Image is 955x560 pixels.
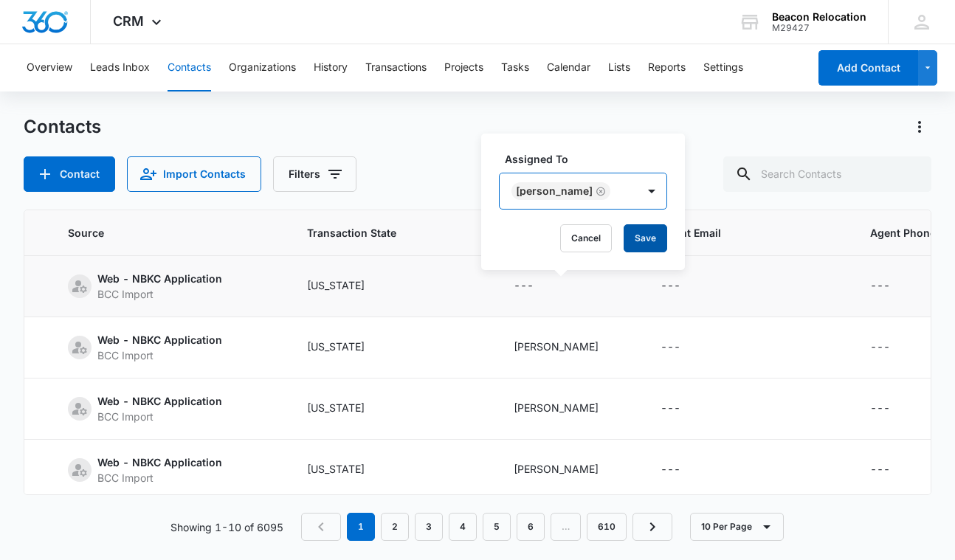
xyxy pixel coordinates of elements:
div: Web - NBKC Application [97,271,222,286]
div: Transaction State - Maine - Select to Edit Field [307,400,391,418]
div: account name [772,11,866,23]
div: BCC Import [97,348,222,363]
div: Assigned To - Jade Barnett - Select to Edit Field [514,339,625,356]
div: Agent Email - - Select to Edit Field [661,461,707,479]
p: Showing 1-10 of 6095 [170,519,283,535]
div: Assigned To - Kevin Walker - Select to Edit Field [514,461,625,479]
div: --- [661,277,680,295]
input: Search Contacts [723,156,931,192]
button: Leads Inbox [90,44,150,91]
button: Transactions [365,44,427,91]
a: Page 5 [483,513,511,541]
span: Source [68,225,250,241]
div: Web - NBKC Application [97,454,222,470]
button: Actions [908,115,931,139]
a: Page 610 [587,513,627,541]
a: Page 2 [381,513,409,541]
div: Agent Email - - Select to Edit Field [661,277,707,295]
span: Transaction State [307,225,478,241]
div: [US_STATE] [307,277,365,293]
button: Calendar [547,44,590,91]
div: Web - NBKC Application [97,332,222,348]
span: Agent Email [661,225,835,241]
div: BCC Import [97,470,222,485]
div: Agent Email - - Select to Edit Field [661,400,707,418]
div: Assigned To - - Select to Edit Field [514,277,560,295]
div: Transaction State - Washington - Select to Edit Field [307,339,391,356]
div: [US_STATE] [307,339,365,354]
button: Settings [703,44,743,91]
button: Projects [444,44,483,91]
div: --- [870,277,890,295]
div: Web - NBKC Application [97,393,222,409]
button: Reports [648,44,686,91]
div: Source - [object Object] - Select to Edit Field [68,271,249,302]
div: [US_STATE] [307,461,365,477]
button: History [314,44,348,91]
div: Agent Email - - Select to Edit Field [661,339,707,356]
div: BCC Import [97,286,222,302]
div: --- [870,400,890,418]
div: [PERSON_NAME] [516,186,593,196]
div: Transaction State - Texas - Select to Edit Field [307,277,391,295]
em: 1 [347,513,375,541]
div: Assigned To - Kevin Walker - Select to Edit Field [514,400,625,418]
div: --- [661,339,680,356]
div: [PERSON_NAME] [514,400,599,415]
div: Source - [object Object] - Select to Edit Field [68,454,249,485]
a: Next Page [632,513,672,541]
button: Import Contacts [127,156,261,192]
div: Source - [object Object] - Select to Edit Field [68,393,249,424]
div: [PERSON_NAME] [514,339,599,354]
span: CRM [113,13,144,29]
div: Transaction State - South Carolina - Select to Edit Field [307,461,391,479]
h1: Contacts [24,116,101,138]
button: Lists [608,44,630,91]
button: Overview [27,44,72,91]
div: --- [870,461,890,479]
button: Organizations [229,44,296,91]
div: --- [661,400,680,418]
a: Page 6 [517,513,545,541]
button: Contacts [168,44,211,91]
div: account id [772,23,866,33]
button: Tasks [501,44,529,91]
nav: Pagination [301,513,672,541]
div: --- [870,339,890,356]
div: Remove Jade Barnett [593,186,606,196]
div: Source - [object Object] - Select to Edit Field [68,332,249,363]
button: Filters [273,156,356,192]
div: BCC Import [97,409,222,424]
button: Cancel [560,224,612,252]
div: [US_STATE] [307,400,365,415]
div: --- [514,277,534,295]
div: Agent Phone # - - Select to Edit Field [870,277,917,295]
a: Page 3 [415,513,443,541]
button: Add Contact [24,156,115,192]
div: Agent Phone # - - Select to Edit Field [870,461,917,479]
a: Page 4 [449,513,477,541]
button: Add Contact [818,50,918,86]
button: Save [624,224,667,252]
label: Assigned To [505,151,673,167]
div: --- [661,461,680,479]
button: 10 Per Page [690,513,784,541]
div: [PERSON_NAME] [514,461,599,477]
div: Agent Phone # - - Select to Edit Field [870,339,917,356]
div: Agent Phone # - - Select to Edit Field [870,400,917,418]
